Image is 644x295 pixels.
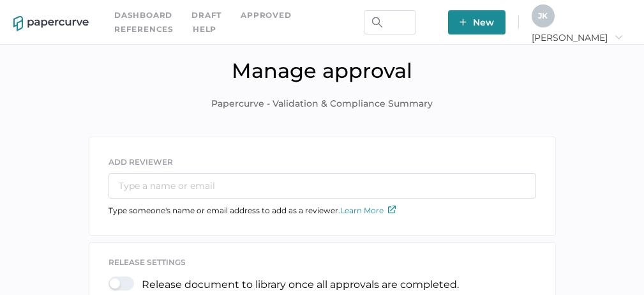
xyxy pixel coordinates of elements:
div: help [193,22,216,36]
img: plus-white.e19ec114.svg [460,19,467,26]
h1: Manage approval [10,58,634,83]
i: arrow_right [614,33,623,42]
input: Type a name or email [109,173,536,199]
button: New [448,10,505,34]
span: Type someone's name or email address to add as a reviewer. [109,206,396,215]
p: Release document to library once all approvals are completed. [142,278,459,291]
span: ADD REVIEWER [109,157,173,167]
input: Search Workspace [364,10,416,34]
span: J K [538,11,548,20]
span: [PERSON_NAME] [532,32,623,43]
span: New [460,10,494,34]
img: external-link-icon.7ec190a1.svg [388,206,396,213]
a: Dashboard [114,8,172,22]
a: Draft [191,8,221,22]
a: Learn More [340,206,396,215]
a: Approved [241,8,291,22]
a: References [114,22,174,36]
img: papercurve-logo-colour.7244d18c.svg [13,16,89,31]
span: release settings [109,257,186,267]
img: search.bf03fe8b.svg [372,17,382,27]
span: Papercurve - Validation & Compliance Summary [211,97,433,111]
